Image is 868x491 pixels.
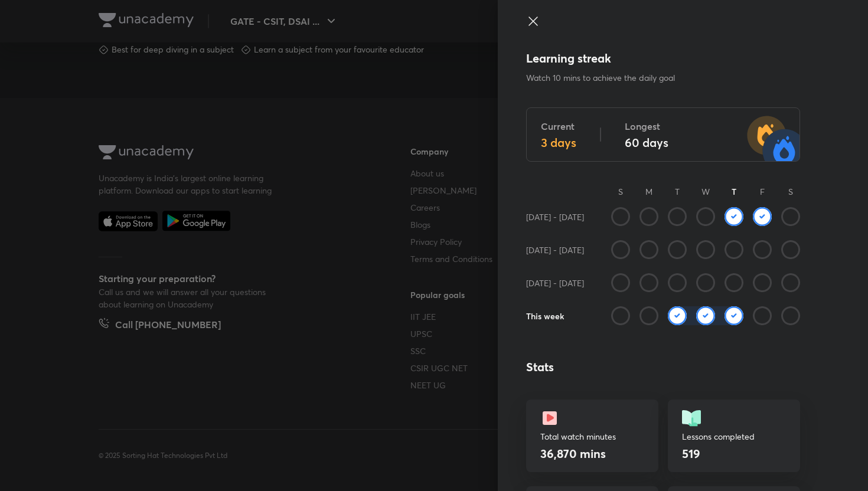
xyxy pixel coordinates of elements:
h6: [DATE] - [DATE] [526,244,584,256]
img: check rounded [725,306,743,325]
h5: Current [541,119,576,133]
p: S [611,185,630,198]
h4: 36,870 mins [540,446,606,461]
p: Lessons completed [682,430,786,443]
h4: 519 [682,446,700,461]
h4: 60 days [625,136,668,150]
p: T [668,185,687,198]
h4: Stats [526,358,800,376]
h6: [DATE] - [DATE] [526,211,584,223]
img: check rounded [753,207,772,226]
h5: Longest [625,119,668,133]
h4: 3 days [541,136,576,150]
p: Watch 10 mins to achieve the daily goal [526,72,800,84]
img: check rounded [696,306,715,325]
img: streak [746,111,800,161]
h6: T [725,185,743,198]
p: Total watch minutes [540,430,644,443]
h6: This week [526,310,564,322]
h6: [DATE] - [DATE] [526,277,584,289]
h4: Learning streak [526,50,800,67]
p: F [753,185,772,198]
p: S [781,185,800,198]
img: check rounded [668,306,687,325]
p: M [639,185,658,198]
p: W [696,185,715,198]
img: check rounded [725,207,743,226]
